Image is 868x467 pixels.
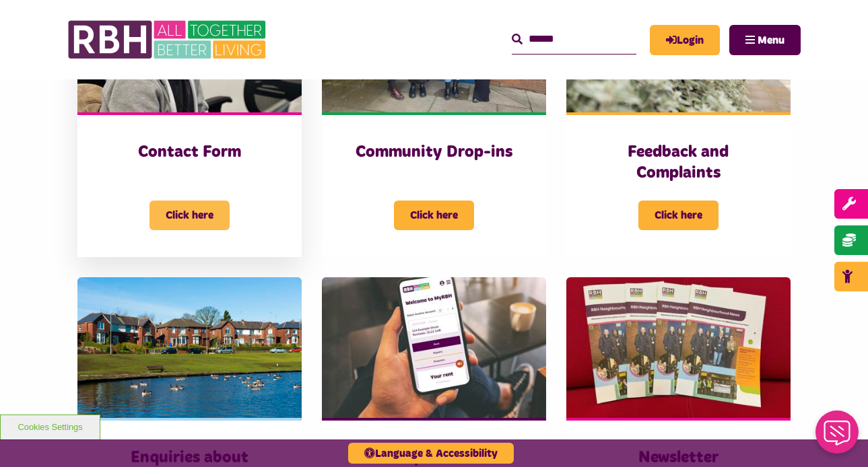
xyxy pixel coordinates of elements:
[322,277,546,417] img: Myrbh Man Wth Mobile Correct
[807,406,868,467] iframe: Netcall Web Assistant for live chat
[512,25,636,54] input: Search
[394,201,474,230] span: Click here
[67,13,269,66] img: RBH
[729,25,801,55] button: Navigation
[104,142,275,163] h3: Contact Form
[758,35,784,46] span: Menu
[650,25,720,55] a: MyRBH
[348,443,514,464] button: Language & Accessibility
[349,142,519,163] h3: Community Drop-ins
[77,277,302,417] img: Dewhirst Rd 03
[638,201,719,230] span: Click here
[593,142,764,184] h3: Feedback and Complaints
[149,201,230,230] span: Click here
[566,277,791,417] img: RBH Newsletter Copies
